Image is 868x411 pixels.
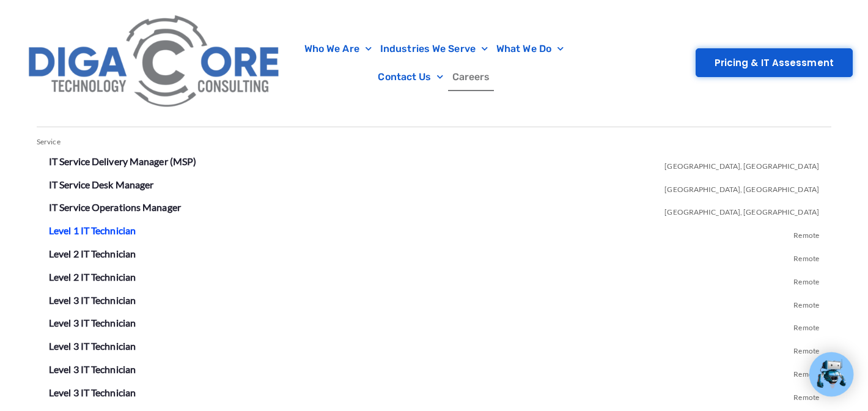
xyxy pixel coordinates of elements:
a: Level 2 IT Technician [49,271,136,283]
a: Level 1 IT Technician [49,224,136,236]
a: Who We Are [300,35,376,63]
span: [GEOGRAPHIC_DATA], [GEOGRAPHIC_DATA] [664,176,819,199]
img: Digacore Logo [21,6,289,119]
a: Level 3 IT Technician [49,363,136,375]
span: [GEOGRAPHIC_DATA], [GEOGRAPHIC_DATA] [664,152,819,176]
a: Level 3 IT Technician [49,387,136,398]
span: Remote [793,291,819,314]
a: Level 3 IT Technician [49,294,136,306]
span: Remote [793,221,819,245]
span: Remote [793,337,819,360]
span: Remote [793,268,819,291]
a: Industries We Serve [376,35,492,63]
a: Level 3 IT Technician [49,317,136,328]
a: Level 2 IT Technician [49,248,136,259]
span: Remote [793,360,819,383]
span: Remote [793,314,819,337]
span: Pricing & IT Assessment [715,58,834,67]
a: IT Service Operations Manager [49,201,181,213]
a: Careers [448,63,495,91]
a: Contact Us [373,63,447,91]
a: IT Service Desk Manager [49,179,153,190]
a: Pricing & IT Assessment [696,48,853,77]
span: Remote [793,383,819,407]
a: IT Service Delivery Manager (MSP) [49,155,196,167]
a: What We Do [492,35,568,63]
span: Remote [793,245,819,268]
div: Service [37,133,831,151]
a: Level 3 IT Technician [49,340,136,352]
span: [GEOGRAPHIC_DATA], [GEOGRAPHIC_DATA] [664,198,819,221]
nav: Menu [295,35,574,91]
